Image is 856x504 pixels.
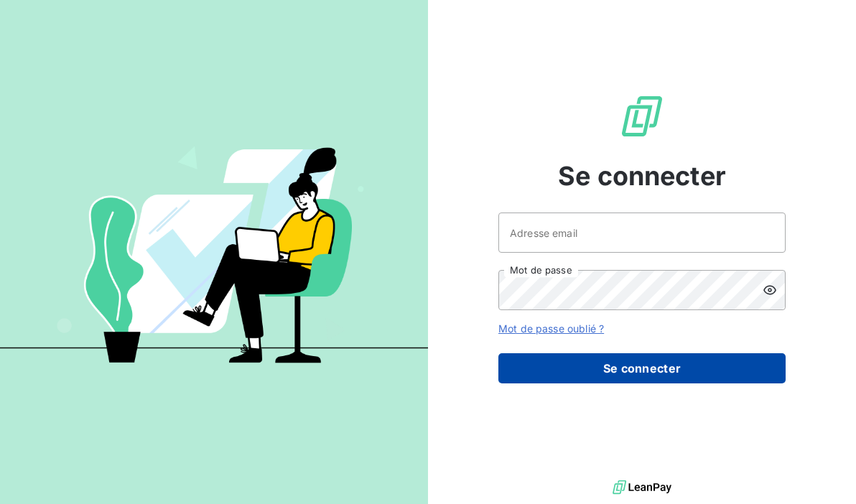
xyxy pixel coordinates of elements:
span: Se connecter [558,157,726,195]
img: logo [613,477,671,498]
input: placeholder [498,213,786,253]
img: Logo LeanPay [619,93,665,139]
button: Se connecter [498,353,786,383]
a: Mot de passe oublié ? [498,322,604,335]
